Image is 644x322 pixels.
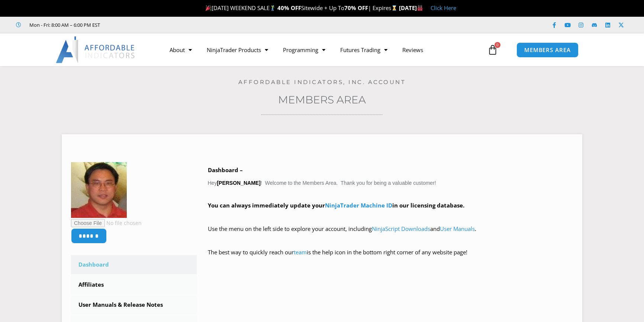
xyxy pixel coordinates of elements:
span: [DATE] WEEKEND SALE Sitewide + Up To | Expires [204,4,399,12]
a: MEMBERS AREA [516,42,579,58]
span: MEMBERS AREA [524,47,571,53]
b: Dashboard – [208,166,243,174]
p: Use the menu on the left side to explore your account, including and . [208,224,573,245]
a: Reviews [395,41,431,58]
a: About [162,41,199,58]
a: team [294,248,307,256]
a: Futures Trading [333,41,395,58]
a: Programming [276,41,333,58]
a: NinjaScript Downloads [372,225,430,232]
img: LogoAI | Affordable Indicators – NinjaTrader [56,36,136,63]
a: User Manuals [440,225,475,232]
img: ⌛ [392,5,397,11]
a: NinjaTrader Products [199,41,276,58]
a: 0 [476,39,509,61]
img: 🏭 [417,5,423,11]
strong: You can always immediately update your in our licensing database. [208,202,464,209]
a: Click Here [431,4,456,12]
a: Members Area [278,93,366,106]
strong: [DATE] [399,4,423,12]
nav: Menu [162,41,486,58]
span: 0 [495,42,500,48]
a: Affordable Indicators, Inc. Account [238,78,406,86]
span: Mon - Fri: 8:00 AM – 6:00 PM EST [28,20,100,29]
strong: 70% OFF [344,4,368,12]
img: 🎉 [206,5,211,11]
iframe: Customer reviews powered by Trustpilot [110,21,222,29]
a: NinjaTrader Machine ID [325,202,392,209]
strong: 40% OFF [277,4,301,12]
img: cebd87f28fbf1a4479525a40c94b39711ad5f6a2dc239e19c29f15d3a7155483 [71,162,127,218]
div: Hey ! Welcome to the Members Area. Thank you for being a valuable customer! [208,165,573,268]
p: The best way to quickly reach our is the help icon in the bottom right corner of any website page! [208,247,573,268]
a: Affiliates [71,275,197,294]
strong: [PERSON_NAME] [217,180,260,186]
a: User Manuals & Release Notes [71,295,197,315]
a: Dashboard [71,255,197,274]
img: 🏌️‍♂️ [270,5,276,11]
